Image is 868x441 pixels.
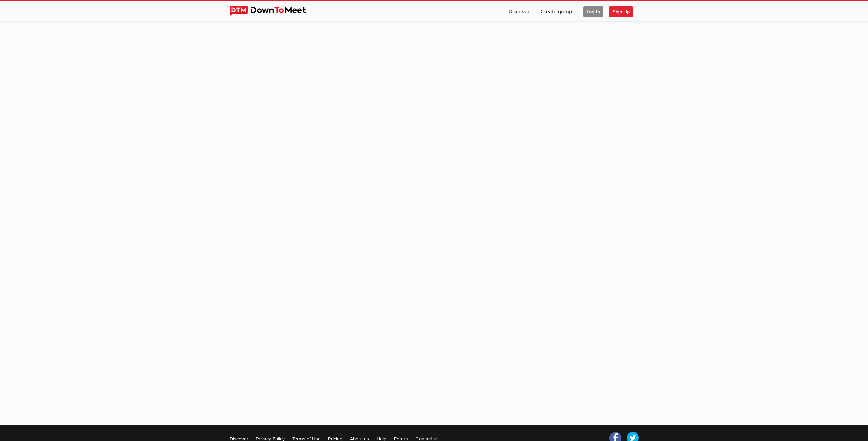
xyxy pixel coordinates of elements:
a: Sign Up [609,1,638,21]
a: Discover [503,1,535,21]
span: Sign Up [609,6,633,17]
img: DownToMeet [230,6,317,16]
span: Log In [583,6,603,17]
a: Log In [578,1,609,21]
a: Create group [535,1,577,21]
